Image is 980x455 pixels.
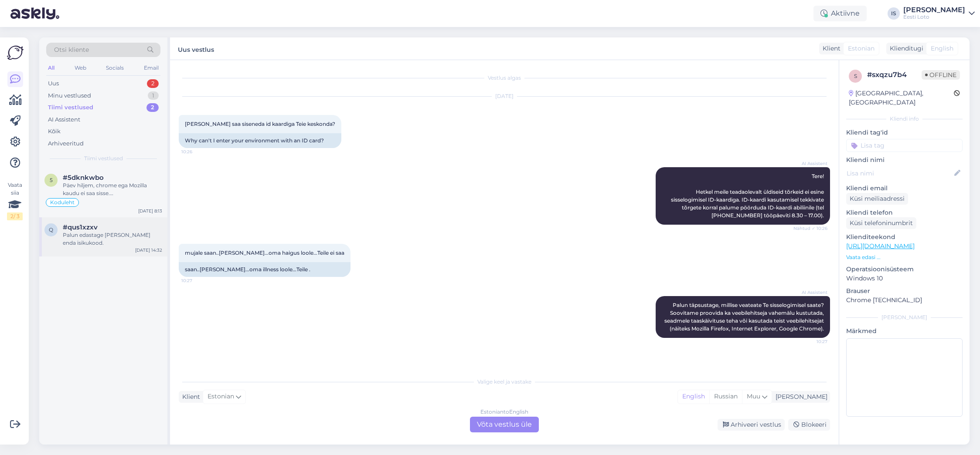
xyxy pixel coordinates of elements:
p: Windows 10 [846,274,963,283]
a: [PERSON_NAME]Eesti Loto [903,7,975,20]
div: [DATE] [179,92,830,100]
span: mujale saan..[PERSON_NAME]...oma haigus loole...Teile ei saa [185,249,344,256]
div: # sxqzu7b4 [867,70,922,80]
div: English [678,390,709,403]
span: #5dknkwbo [63,174,104,182]
div: Vestlus algas [179,74,830,82]
div: Valige keel ja vastake [179,378,830,386]
div: [GEOGRAPHIC_DATA], [GEOGRAPHIC_DATA] [849,89,954,107]
div: Minu vestlused [48,91,91,100]
span: q [49,226,53,233]
input: Lisa tag [846,139,963,152]
div: IS [888,7,900,20]
p: Chrome [TECHNICAL_ID] [846,296,963,305]
div: Küsi meiliaadressi [846,193,908,205]
span: 10:27 [795,338,827,345]
p: Kliendi tag'id [846,128,963,137]
span: 10:27 [181,277,214,284]
div: Vaata siia [7,181,23,220]
p: Brauser [846,286,963,296]
span: AI Assistent [795,289,827,296]
span: [PERSON_NAME] saa siseneda id kaardiga Teie keskonda? [185,121,335,127]
div: Kõik [48,127,61,136]
p: Operatsioonisüsteem [846,265,963,274]
div: 2 [147,79,159,88]
img: Askly Logo [7,44,24,61]
div: [PERSON_NAME] [903,7,965,13]
div: [PERSON_NAME] [846,313,963,321]
span: Otsi kliente [54,45,89,54]
span: Tiimi vestlused [84,155,123,162]
div: Küsi telefoninumbrit [846,217,916,229]
div: All [46,62,56,74]
span: English [931,44,953,53]
div: Tiimi vestlused [48,103,93,112]
div: Klient [819,44,840,53]
div: Kliendi info [846,115,963,123]
a: [URL][DOMAIN_NAME] [846,242,915,250]
div: [DATE] 14:32 [135,247,162,253]
span: s [854,73,857,79]
span: Palun täpsustage, millise veateate Te sisselogimisel saate? Soovitame proovida ka veebilehitseja ... [664,302,825,332]
div: Email [142,62,160,74]
div: Web [73,62,88,74]
div: Päev hiljem, chrome ega Mozilla kaudu ei saa sisse. [GEOGRAPHIC_DATA] kaudu [PERSON_NAME]. Ik 365... [63,182,162,197]
div: Estonian to English [480,408,528,416]
div: Aktiivne [813,6,867,21]
p: Kliendi email [846,184,963,193]
div: Arhiveeri vestlus [718,419,785,431]
div: Russian [709,390,742,403]
div: AI Assistent [48,115,80,124]
div: Klient [179,392,200,401]
span: Offline [922,70,960,80]
div: Arhiveeritud [48,139,84,148]
div: Blokeeri [788,419,830,431]
span: 5 [50,177,53,183]
p: Vaata edasi ... [846,253,963,261]
p: Kliendi telefon [846,208,963,217]
p: Märkmed [846,327,963,336]
span: AI Assistent [795,160,827,167]
div: Palun edastage [PERSON_NAME] enda isikukood. [63,231,162,247]
div: Socials [104,62,126,74]
span: Estonian [848,44,875,53]
p: Kliendi nimi [846,155,963,165]
div: Võta vestlus üle [470,417,539,432]
div: Uus [48,79,59,88]
span: #qus1xzxv [63,223,98,231]
input: Lisa nimi [847,169,953,178]
span: Estonian [208,392,234,401]
div: saan..[PERSON_NAME]...oma illness loole...Teile . [179,262,350,277]
span: 10:26 [181,148,214,155]
div: Eesti Loto [903,13,965,20]
span: Muu [747,392,760,400]
div: Klienditugi [886,44,923,53]
div: [DATE] 8:13 [138,208,162,214]
div: 2 [146,103,159,112]
div: [PERSON_NAME] [772,392,827,401]
div: 1 [148,91,159,100]
p: Klienditeekond [846,233,963,242]
span: Koduleht [50,200,75,205]
label: Uus vestlus [178,43,214,54]
div: Why can't I enter your environment with an ID card? [179,133,341,148]
span: Nähtud ✓ 10:26 [793,225,827,232]
div: 2 / 3 [7,212,23,220]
